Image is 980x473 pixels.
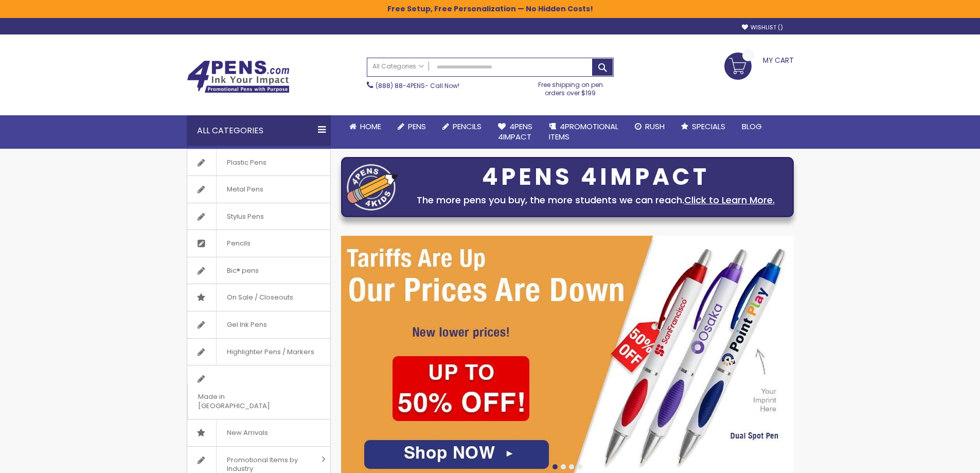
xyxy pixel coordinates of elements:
div: All Categories [187,115,331,146]
span: Specials [692,121,725,132]
img: 4Pens Custom Pens and Promotional Products [187,60,290,93]
span: Gel Ink Pens [216,311,277,338]
span: 4PROMOTIONAL ITEMS [549,121,618,142]
div: Free shipping on pen orders over $199 [527,77,614,97]
a: Pencils [434,115,490,138]
a: Home [341,115,389,138]
a: All Categories [367,58,429,75]
span: Metal Pens [216,176,274,203]
span: Pencils [453,121,482,132]
span: New Arrivals [216,419,278,446]
span: Pencils [216,230,261,257]
span: Blog [742,121,762,132]
a: Blog [734,115,770,138]
a: Gel Ink Pens [187,311,330,338]
a: New Arrivals [187,419,330,446]
span: Home [360,121,381,132]
a: Pens [389,115,434,138]
a: Rush [627,115,673,138]
span: Plastic Pens [216,149,277,176]
span: Highlighter Pens / Markers [216,339,325,365]
a: Click to Learn More. [684,194,775,206]
a: Specials [673,115,734,138]
span: On Sale / Closeouts [216,284,304,311]
span: Made in [GEOGRAPHIC_DATA] [187,383,305,419]
a: Plastic Pens [187,149,330,176]
a: Metal Pens [187,176,330,203]
a: Stylus Pens [187,203,330,230]
span: 4Pens 4impact [498,121,532,142]
span: Stylus Pens [216,203,274,230]
span: Rush [645,121,665,132]
a: Made in [GEOGRAPHIC_DATA] [187,365,330,419]
a: Wishlist [742,24,783,31]
span: Pens [408,121,426,132]
a: Highlighter Pens / Markers [187,339,330,365]
a: On Sale / Closeouts [187,284,330,311]
span: - Call Now! [376,81,459,90]
a: (888) 88-4PENS [376,81,425,90]
span: All Categories [372,62,424,71]
a: Bic® pens [187,257,330,284]
div: The more pens you buy, the more students we can reach. [403,193,788,207]
img: four_pen_logo.png [347,164,398,211]
div: 4PENS 4IMPACT [403,166,788,188]
a: 4Pens4impact [490,115,541,149]
span: Bic® pens [216,257,269,284]
a: 4PROMOTIONALITEMS [541,115,627,149]
a: Pencils [187,230,330,257]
